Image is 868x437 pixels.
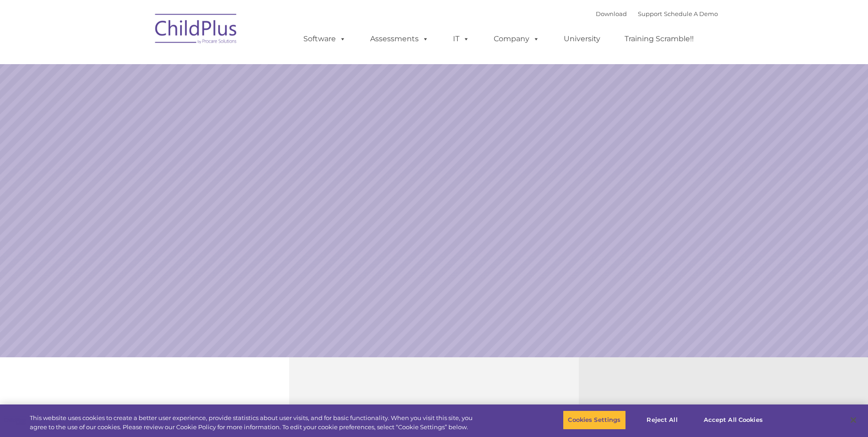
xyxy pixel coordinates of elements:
a: IT [444,30,479,48]
img: ChildPlus by Procare Solutions [151,7,242,53]
button: Accept All Cookies [699,410,768,430]
a: University [555,30,609,48]
a: Training Scramble!! [615,30,703,48]
button: Cookies Settings [563,410,625,430]
a: Support [638,10,662,17]
a: Schedule A Demo [664,10,718,17]
font: | [596,10,718,17]
a: Company [485,30,549,48]
a: Software [294,30,355,48]
a: Download [596,10,627,17]
button: Reject All [634,410,691,430]
button: Close [843,410,863,430]
div: This website uses cookies to create a better user experience, provide statistics about user visit... [30,414,477,432]
a: Assessments [361,30,438,48]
